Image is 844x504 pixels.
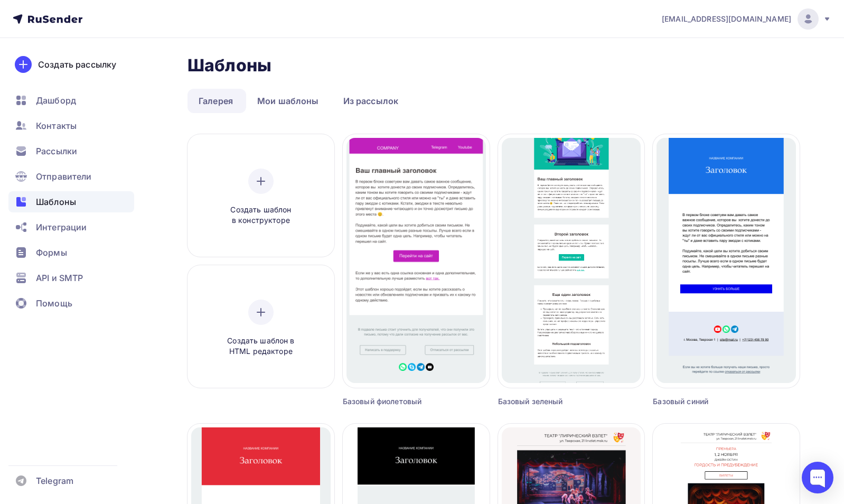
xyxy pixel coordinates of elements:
[36,272,83,284] span: API и SMTP
[246,89,330,113] a: Мои шаблоны
[36,119,77,132] span: Контакты
[36,94,76,107] span: Дашборд
[36,474,73,487] span: Telegram
[211,204,311,226] span: Создать шаблон в конструкторе
[8,141,134,162] a: Рассылки
[38,58,116,71] div: Создать рассылку
[8,191,134,212] a: Шаблоны
[36,170,92,183] span: Отправители
[8,90,134,111] a: Дашборд
[36,195,76,208] span: Шаблоны
[36,145,77,157] span: Рассылки
[662,8,831,30] a: [EMAIL_ADDRESS][DOMAIN_NAME]
[8,242,134,263] a: Формы
[343,396,453,407] div: Базовый фиолетовый
[653,396,763,407] div: Базовый синий
[8,166,134,187] a: Отправители
[187,55,271,76] h2: Шаблоны
[498,396,608,407] div: Базовый зеленый
[36,246,67,259] span: Формы
[187,89,244,113] a: Галерея
[36,221,87,234] span: Интеграции
[332,89,410,113] a: Из рассылок
[662,14,791,24] span: [EMAIL_ADDRESS][DOMAIN_NAME]
[211,335,311,357] span: Создать шаблон в HTML редакторе
[8,115,134,136] a: Контакты
[36,297,72,310] span: Помощь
